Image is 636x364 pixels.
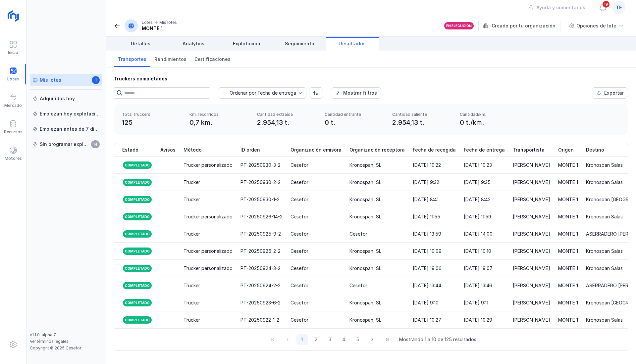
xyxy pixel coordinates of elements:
div: 0,7 km. [189,118,249,127]
span: Fecha de entrega [218,88,298,98]
div: Mis lotes [40,77,61,83]
div: Trucker [184,196,200,203]
div: Kronospan, SL [349,196,381,203]
div: [PERSON_NAME] [513,248,550,254]
div: Cesefor [291,179,308,186]
div: Creado por tu organización [483,21,561,31]
span: Analytics [183,40,204,47]
div: Empiezan antes de 7 días [40,126,100,132]
div: MONTE 1 [558,282,578,289]
div: [PERSON_NAME] [513,162,550,168]
div: Completado [122,230,152,238]
div: Kronospan, SL [349,299,381,306]
div: Trucker personalizado [184,265,233,272]
div: [DATE] 9:10 [413,299,439,306]
div: [DATE] 10:22 [413,162,441,168]
div: 2.954,13 t. [392,118,452,127]
div: [PERSON_NAME] [513,299,550,306]
div: Ordenar por Fecha de entrega [230,91,296,95]
div: [DATE] 19:06 [413,265,442,272]
div: Mercado [4,103,22,108]
button: Page 1 [296,334,308,345]
div: Truckers completados [114,75,628,82]
div: Cantidad extraída [257,112,317,117]
div: Inicio [8,50,18,55]
button: Ayuda y comentarios [524,2,590,13]
a: Empiezan hoy explotación [30,108,102,120]
a: Sin programar explotación14 [30,138,102,150]
div: MONTE 1 [558,299,578,306]
div: Cantidad saliente [392,112,452,117]
div: [DATE] 13:44 [413,282,441,289]
div: [PERSON_NAME] [513,179,550,186]
span: Fecha de recogida [413,147,456,153]
div: [DATE] 14:00 [464,231,493,237]
div: Cesefor [291,231,308,237]
span: Destino [586,147,604,153]
span: Rendimientos [154,56,186,63]
div: [DATE] 9:11 [464,299,488,306]
div: Cesefor [291,213,308,220]
div: Completado [122,161,152,169]
div: Completado [122,195,152,204]
div: [DATE] 10:29 [464,317,492,323]
div: [DATE] 13:59 [413,231,441,237]
div: MONTE 1 [558,162,578,168]
div: Lotes [142,20,153,25]
div: Total truckers [122,112,182,117]
span: te [616,4,622,11]
div: Cesefor [349,231,367,237]
div: Kronospan Salas [586,179,623,186]
div: Adquiridos hoy [40,95,75,102]
div: Opciones de lote [576,23,616,29]
div: Cantidad/km. [460,112,519,117]
button: Next Page [366,334,379,345]
div: PT-20250930-1-2 [240,196,280,203]
div: Trucker personalizado [184,162,233,168]
div: PT-20250925-2-2 [240,248,281,254]
div: Cesefor [349,282,367,289]
div: Cesefor [291,162,308,168]
div: PT-20250924-3-2 [240,265,281,272]
button: Last Page [381,334,394,345]
div: Trucker [184,299,200,306]
div: PT-20250926-14-2 [240,213,283,220]
div: Empiezan hoy explotación [40,111,100,117]
button: Page 4 [338,334,349,345]
div: Cantidad entrante [325,112,384,117]
div: Sin programar explotación [40,141,89,148]
div: v1.1.0-alpha.7 [30,332,102,338]
div: MONTE 1 [142,25,177,32]
div: Kronospan Salas [586,248,623,254]
a: Mis lotes1 [30,74,102,86]
div: Kronospan, SL [349,265,381,272]
span: Estado [122,147,138,153]
button: Exportar [592,87,628,99]
div: 2.954,13 t. [257,118,317,127]
div: [PERSON_NAME] [513,317,550,323]
div: Completado [122,212,152,221]
div: [DATE] 10:23 [464,162,492,168]
div: Trucker [184,231,200,237]
span: 19 [602,0,610,8]
div: PT-20250924-2-2 [240,282,281,289]
div: PT-20250922-1-2 [240,317,279,323]
div: Kronospan Salas [586,162,623,168]
div: [DATE] 11:55 [413,213,440,220]
a: Explotación [220,37,273,51]
span: Explotación [233,40,260,47]
div: [DATE] 10:09 [413,248,442,254]
span: Mostrando 1 a 10 de 125 resultados [399,336,476,343]
div: Cesefor [291,265,308,272]
div: Completado [122,264,152,273]
a: Transportes [114,51,150,67]
span: 14 [91,140,100,148]
div: MONTE 1 [558,179,578,186]
div: 0 t. [325,118,384,127]
div: PT-20250925-9-2 [240,231,281,237]
span: Transportista [513,147,545,153]
span: ID orden [240,147,260,153]
div: Cesefor [291,196,308,203]
img: logoRight.svg [5,8,22,24]
span: 1 [92,76,100,84]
